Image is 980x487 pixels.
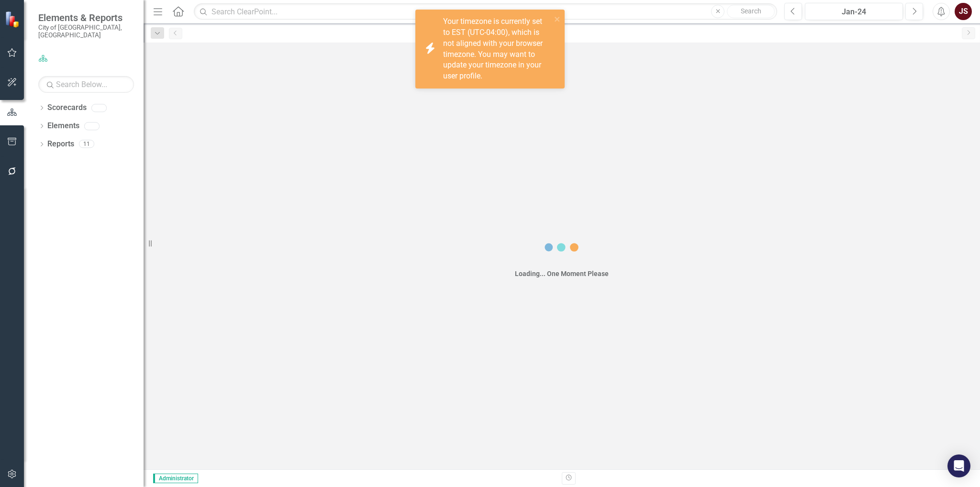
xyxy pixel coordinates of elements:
[38,76,134,93] input: Search Below...
[47,121,79,132] a: Elements
[47,102,87,113] a: Scorecards
[38,12,134,23] span: Elements & Reports
[741,7,761,15] span: Search
[805,3,903,20] button: Jan-24
[79,140,94,148] div: 11
[515,269,609,278] div: Loading... One Moment Please
[727,5,775,18] button: Search
[38,23,134,39] small: City of [GEOGRAPHIC_DATA], [GEOGRAPHIC_DATA]
[947,454,970,477] div: Open Intercom Messenger
[554,13,561,24] button: close
[47,139,74,150] a: Reports
[194,3,777,20] input: Search ClearPoint...
[5,11,22,27] img: ClearPoint Strategy
[808,6,900,18] div: Jan-24
[955,3,972,20] button: JS
[443,16,551,82] div: Your timezone is currently set to EST (UTC-04:00), which is not aligned with your browser timezon...
[153,474,198,483] span: Administrator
